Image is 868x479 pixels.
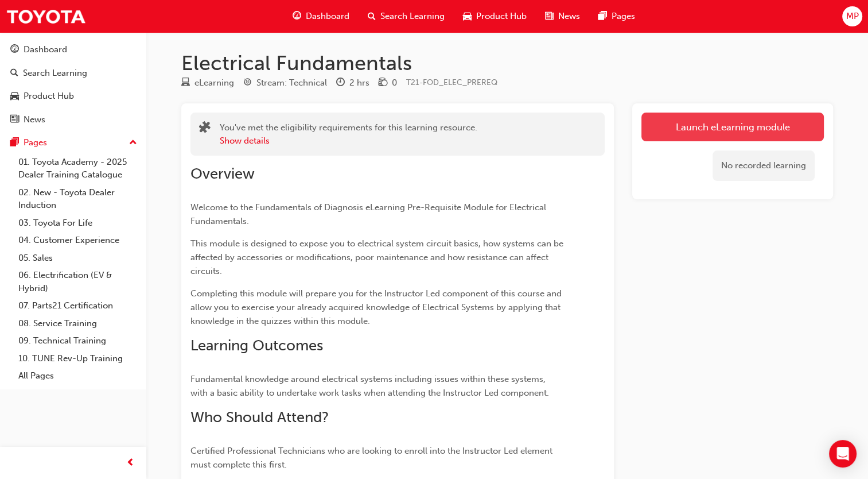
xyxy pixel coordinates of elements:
[5,39,142,60] a: Dashboard
[359,5,454,28] a: search-iconSearch Learning
[10,115,19,125] span: news-icon
[129,136,137,150] span: up-icon
[846,10,858,23] span: MP
[10,68,18,79] span: search-icon
[24,90,74,103] div: Product Hub
[14,266,142,297] a: 06. Electrification (EV & Hybrid)
[190,165,255,183] span: Overview
[476,10,527,23] span: Product Hub
[368,9,376,24] span: search-icon
[190,374,549,398] span: Fundamental knowledge around electrical systems including issues within these systems, with a bas...
[14,231,142,249] a: 04. Customer Experience
[842,6,862,26] button: MP
[5,37,142,132] button: DashboardSearch LearningProduct HubNews
[190,238,566,276] span: This module is designed to expose you to electrical system circuit basics, how systems can be aff...
[243,78,252,88] span: target-icon
[126,456,135,470] span: prev-icon
[190,202,548,226] span: Welcome to the Fundamentals of Diagnosis eLearning Pre-Requisite Module for Electrical Fundamentals.
[14,332,142,350] a: 09. Technical Training
[190,337,323,354] span: Learning Outcomes
[181,76,234,90] div: Type
[24,43,67,56] div: Dashboard
[14,297,142,315] a: 07. Parts21 Certification
[545,9,554,24] span: news-icon
[306,10,349,23] span: Dashboard
[536,5,589,28] a: news-iconNews
[24,136,47,149] div: Pages
[293,9,301,24] span: guage-icon
[5,109,142,130] a: News
[190,288,564,326] span: Completing this module will prepare you for the Instructor Led component of this course and allow...
[5,63,142,84] a: Search Learning
[10,45,19,55] span: guage-icon
[199,122,211,136] span: puzzle-icon
[379,78,387,88] span: money-icon
[463,9,472,24] span: car-icon
[392,76,397,90] div: 0
[829,440,857,468] div: Open Intercom Messenger
[6,3,86,29] img: Trak
[14,350,142,368] a: 10. TUNE Rev-Up Training
[5,132,142,153] button: Pages
[589,5,644,28] a: pages-iconPages
[14,184,142,214] a: 02. New - Toyota Dealer Induction
[10,138,19,148] span: pages-icon
[181,78,190,88] span: learningResourceType_ELEARNING-icon
[181,51,833,76] h1: Electrical Fundamentals
[454,5,536,28] a: car-iconProduct Hub
[194,76,234,90] div: eLearning
[220,134,270,148] button: Show details
[14,367,142,385] a: All Pages
[5,86,142,107] a: Product Hub
[380,10,445,23] span: Search Learning
[256,76,327,90] div: Stream: Technical
[336,78,345,88] span: clock-icon
[598,9,607,24] span: pages-icon
[14,315,142,333] a: 08. Service Training
[190,446,555,470] span: Certified Professional Technicians who are looking to enroll into the Instructor Led element must...
[243,76,327,90] div: Stream
[24,113,45,126] div: News
[612,10,635,23] span: Pages
[14,153,142,184] a: 01. Toyota Academy - 2025 Dealer Training Catalogue
[10,91,19,102] span: car-icon
[14,249,142,267] a: 05. Sales
[190,408,329,426] span: Who Should Attend?
[379,76,397,90] div: Price
[558,10,580,23] span: News
[23,67,87,80] div: Search Learning
[349,76,369,90] div: 2 hrs
[14,214,142,232] a: 03. Toyota For Life
[220,121,477,147] div: You've met the eligibility requirements for this learning resource.
[283,5,359,28] a: guage-iconDashboard
[641,113,824,141] a: Launch eLearning module
[406,78,497,87] span: Learning resource code
[336,76,369,90] div: Duration
[713,150,815,181] div: No recorded learning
